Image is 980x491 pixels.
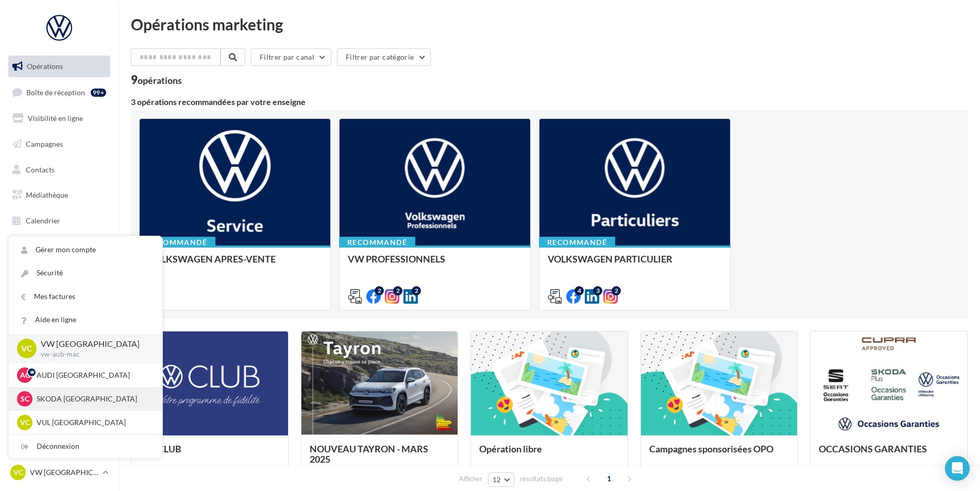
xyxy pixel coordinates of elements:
span: Campagnes sponsorisées OPO [649,443,773,454]
span: VW PROFESSIONNELS [348,253,445,265]
span: VOLKSWAGEN PARTICULIER [548,253,672,265]
span: AC [20,370,30,380]
p: VW [GEOGRAPHIC_DATA] [41,338,146,350]
div: 2 [375,286,384,295]
div: 99+ [91,89,106,97]
a: Contacts [6,159,112,181]
span: Contacts [26,165,55,173]
a: VC VW [GEOGRAPHIC_DATA] [8,463,110,482]
p: vw-aub-mac [41,350,146,359]
a: Aide en ligne [9,308,162,331]
a: Sécurité [9,261,162,285]
span: NOUVEAU TAYRON - MARS 2025 [310,443,428,465]
button: 12 [488,472,514,487]
div: 3 opérations recommandées par votre enseigne [131,98,968,106]
a: Campagnes [6,133,112,155]
span: Opérations [27,62,63,71]
a: Visibilité en ligne [6,108,112,129]
span: OCCASIONS GARANTIES [819,443,927,454]
span: VC [21,343,32,355]
span: VOLKSWAGEN APRES-VENTE [148,253,276,265]
a: Calendrier [6,210,112,232]
button: Filtrer par canal [251,48,331,66]
a: Médiathèque [6,184,112,206]
div: Open Intercom Messenger [945,456,970,481]
a: PLV et print personnalisable [6,236,112,266]
a: Opérations [6,56,112,77]
span: Boîte de réception [26,87,85,96]
p: AUDI [GEOGRAPHIC_DATA] [37,370,150,380]
div: 3 [593,286,602,295]
span: VC [20,417,30,428]
a: Gérer mon compte [9,238,162,261]
span: Visibilité en ligne [28,114,83,122]
p: SKODA [GEOGRAPHIC_DATA] [37,394,150,404]
p: VUL [GEOGRAPHIC_DATA] [37,417,150,428]
div: Opérations marketing [131,16,968,32]
span: Médiathèque [26,190,68,199]
div: Déconnexion [9,435,162,458]
span: Calendrier [26,216,60,225]
a: Campagnes DataOnDemand [6,270,112,300]
p: VW [GEOGRAPHIC_DATA] [30,467,98,478]
div: 2 [412,286,421,295]
span: VC [13,467,23,478]
span: Afficher [459,474,482,484]
div: Recommandé [139,237,215,248]
span: 12 [493,476,501,484]
div: 9 [131,74,182,85]
span: 1 [601,470,617,487]
a: Mes factures [9,285,162,308]
div: opérations [138,76,182,85]
span: Opération libre [479,443,542,454]
button: Filtrer par catégorie [337,48,431,66]
span: Campagnes [26,139,63,148]
div: 2 [612,286,621,295]
div: 4 [575,286,584,295]
a: Boîte de réception99+ [6,81,112,103]
span: résultats/page [520,474,563,484]
div: Recommandé [339,237,415,248]
div: 2 [393,286,402,295]
span: SC [21,394,29,404]
div: Recommandé [539,237,615,248]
